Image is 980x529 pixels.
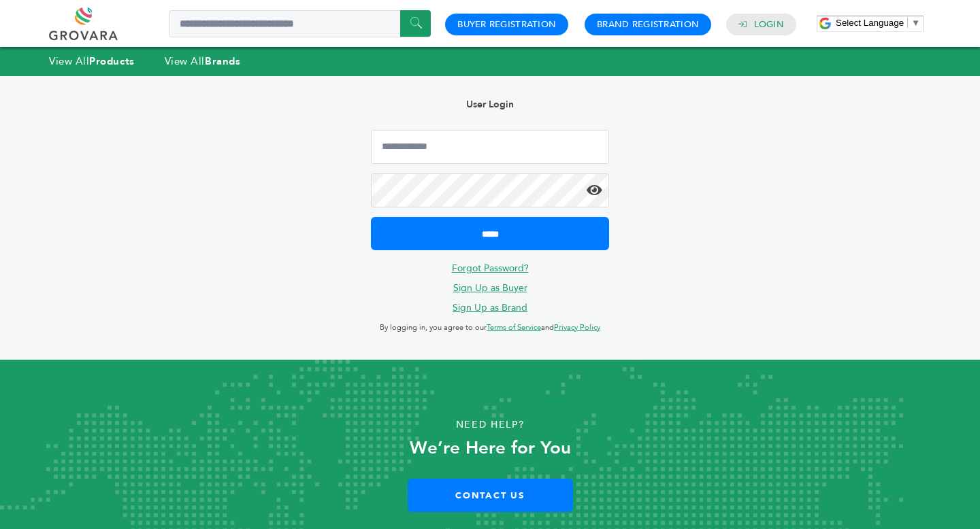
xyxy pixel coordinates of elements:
p: By logging in, you agree to our and [371,320,609,336]
a: Brand Registration [597,18,699,31]
p: Need Help? [49,415,931,435]
span: ​ [907,18,908,28]
a: Select Language​ [836,18,920,28]
input: Password [371,173,609,207]
a: Terms of Service [487,322,541,332]
a: Sign Up as Brand [453,301,527,314]
b: User Login [466,98,514,111]
a: Privacy Policy [554,322,600,332]
a: View AllProducts [49,54,135,68]
strong: Products [89,54,134,68]
input: Search a product or brand... [169,10,431,37]
strong: Brands [205,54,240,68]
span: ▼ [911,18,920,28]
a: Login [754,18,784,31]
a: Contact Us [408,479,573,512]
input: Email Address [371,130,609,164]
a: Sign Up as Buyer [453,281,527,294]
a: View AllBrands [165,54,241,68]
strong: We’re Here for You [410,436,571,460]
a: Forgot Password? [452,262,529,275]
span: Select Language [836,18,904,28]
a: Buyer Registration [457,18,556,31]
